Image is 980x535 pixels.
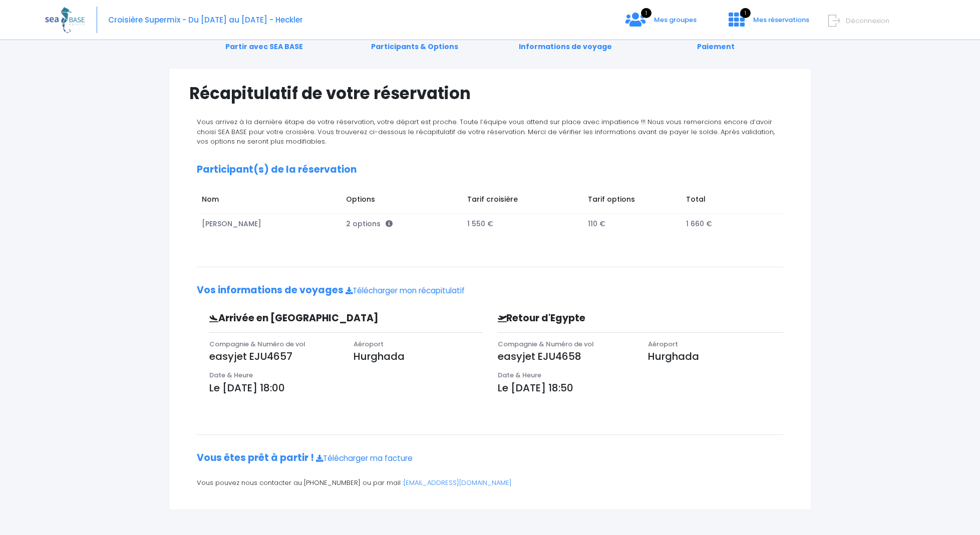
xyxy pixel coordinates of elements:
[498,370,541,380] span: Date & Heure
[316,453,413,463] a: Télécharger ma facture
[209,380,483,395] p: Le [DATE] 18:00
[721,19,815,28] a: 1 Mes réservations
[498,339,594,349] span: Compagnie & Numéro de vol
[648,349,783,364] p: Hurghada
[197,285,783,296] h2: Vos informations de voyages
[462,214,583,234] td: 1 550 €
[617,19,705,28] a: 1 Mes groupes
[209,339,305,349] span: Compagnie & Numéro de vol
[498,349,633,364] p: easyjet EJU4658
[682,189,774,213] td: Total
[202,313,418,324] h3: Arrivée en [GEOGRAPHIC_DATA]
[197,164,783,176] h2: Participant(s) de la réservation
[354,349,483,364] p: Hurghada
[846,16,889,26] span: Déconnexion
[354,339,384,349] span: Aéroport
[682,214,774,234] td: 1 660 €
[209,349,339,364] p: easyjet EJU4657
[346,219,393,229] span: 2 options
[490,313,716,324] h3: Retour d'Egypte
[197,189,342,213] td: Nom
[753,15,809,25] span: Mes réservations
[462,189,583,213] td: Tarif croisière
[583,214,682,234] td: 110 €
[197,117,775,146] span: Vous arrivez à la dernière étape de votre réservation, votre départ est proche. Toute l’équipe vo...
[641,8,651,18] span: 1
[404,478,512,487] a: [EMAIL_ADDRESS][DOMAIN_NAME]
[197,478,783,488] p: Vous pouvez nous contacter au [PHONE_NUMBER] ou par mail :
[197,214,342,234] td: [PERSON_NAME]
[342,189,462,213] td: Options
[498,380,784,395] p: Le [DATE] 18:50
[583,189,682,213] td: Tarif options
[189,84,791,103] h1: Récapitulatif de votre réservation
[209,370,253,380] span: Date & Heure
[346,285,465,296] a: Télécharger mon récapitulatif
[197,452,783,464] h2: Vous êtes prêt à partir !
[108,15,303,25] span: Croisière Supermix - Du [DATE] au [DATE] - Heckler
[654,15,697,25] span: Mes groupes
[740,8,751,18] span: 1
[648,339,678,349] span: Aéroport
